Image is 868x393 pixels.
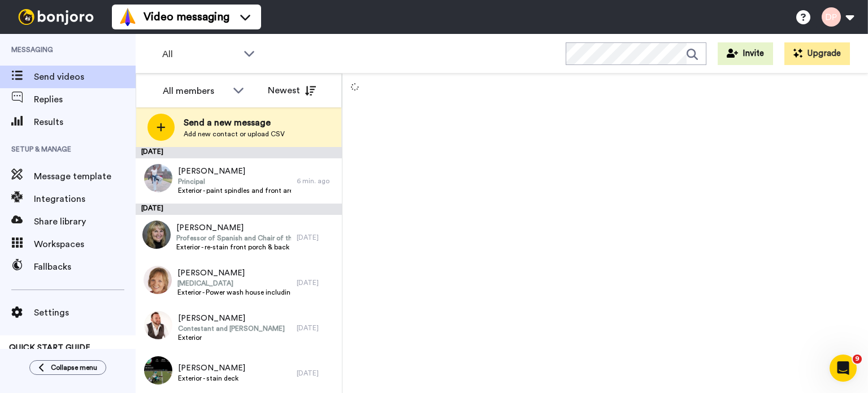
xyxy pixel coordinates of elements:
[178,362,245,374] span: [PERSON_NAME]
[297,323,336,332] div: [DATE]
[14,9,98,25] img: bj-logo-header-white.svg
[29,360,106,375] button: Collapse menu
[718,42,773,65] button: Invite
[163,84,227,98] div: All members
[784,42,850,65] button: Upgrade
[34,260,136,274] span: Fallbacks
[178,324,285,333] span: Contestant and [PERSON_NAME]
[853,355,862,364] span: 9
[34,93,136,106] span: Replies
[297,233,336,242] div: [DATE]
[142,221,171,249] img: 0422cabf-48aa-44aa-a6b4-f8ebbc2a083f.jpg
[259,79,324,102] button: Newest
[177,267,291,279] span: [PERSON_NAME]
[51,363,97,372] span: Collapse menu
[119,8,137,26] img: vm-color.svg
[34,115,136,129] span: Results
[144,311,172,339] img: 70dea08d-326a-459d-8f30-8d2767b3afd8.jpg
[297,369,336,378] div: [DATE]
[830,355,857,382] iframe: Intercom live chat
[136,147,342,158] div: [DATE]
[34,306,136,319] span: Settings
[176,234,291,243] span: Professor of Spanish and Chair of the Department of Modern and Classical Languages and Literatures
[144,356,172,385] img: 58f6d896-06d1-4d4a-a9b7-2c89ca49c46b.jpg
[144,9,229,25] span: Video messaging
[34,192,136,206] span: Integrations
[297,176,336,185] div: 6 min. ago
[178,177,291,186] span: Principal
[34,237,136,251] span: Workspaces
[34,70,136,84] span: Send videos
[144,266,172,294] img: 370747a9-d043-400e-9e04-7838ab2b8f6e.jpg
[178,186,291,195] span: Exterior - paint spindles and front area
[177,279,291,288] span: [MEDICAL_DATA]
[184,129,285,139] span: Add new contact or upload CSV
[178,313,285,324] span: [PERSON_NAME]
[34,170,136,183] span: Message template
[162,47,238,61] span: All
[9,344,90,352] span: QUICK START GUIDE
[177,288,291,297] span: Exterior - Power wash house including gutters
[297,278,336,287] div: [DATE]
[178,333,285,342] span: Exterior
[184,116,285,129] span: Send a new message
[178,166,291,177] span: [PERSON_NAME]
[176,222,291,234] span: [PERSON_NAME]
[34,215,136,228] span: Share library
[176,243,291,252] span: Exterior - re-stain front porch & back deck
[144,164,172,192] img: 98bb060d-4b55-4bd1-aa18-f7526a177d76.jpg
[178,374,245,383] span: Exterior - stain deck
[136,204,342,215] div: [DATE]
